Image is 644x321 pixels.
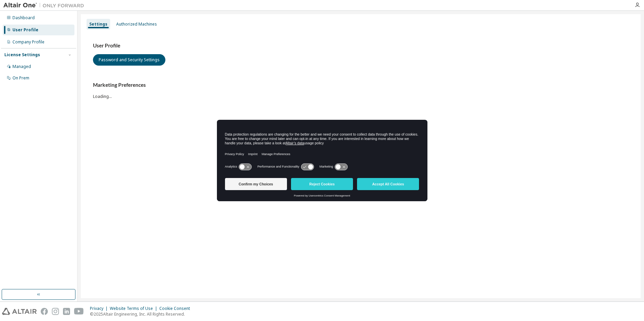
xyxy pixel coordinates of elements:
[12,27,38,33] div: User Profile
[93,82,629,88] h3: Marketing Preferences
[93,42,629,49] h3: User Profile
[2,308,37,315] img: altair_logo.svg
[110,306,159,311] div: Website Terms of Use
[93,82,629,99] div: Loading...
[3,2,88,9] img: Altair One
[116,22,157,27] div: Authorized Machines
[93,54,165,66] button: Password and Security Settings
[90,306,110,311] div: Privacy
[12,64,31,69] div: Managed
[89,22,107,27] div: Settings
[52,308,59,315] img: instagram.svg
[63,308,70,315] img: linkedin.svg
[4,52,40,58] div: License Settings
[41,308,48,315] img: facebook.svg
[90,311,194,317] p: © 2025 Altair Engineering, Inc. All Rights Reserved.
[159,306,194,311] div: Cookie Consent
[12,15,35,21] div: Dashboard
[12,39,44,45] div: Company Profile
[74,308,84,315] img: youtube.svg
[12,75,29,81] div: On Prem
